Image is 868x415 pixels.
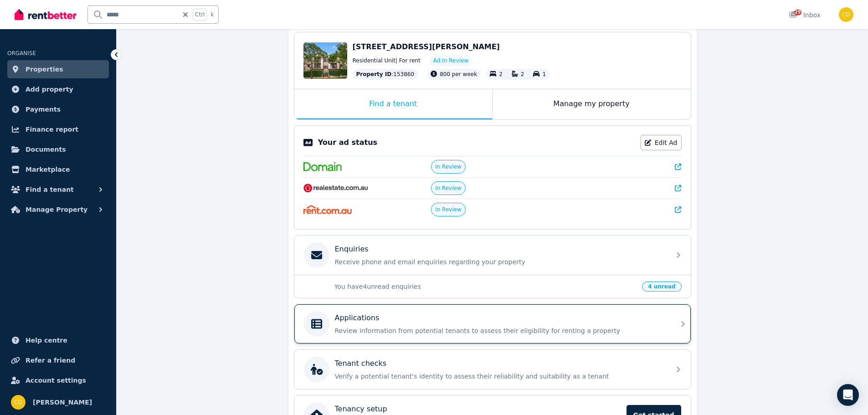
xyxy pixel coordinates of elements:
[7,200,109,219] button: Manage Property
[318,137,377,148] p: Your ad status
[26,204,87,215] span: Manage Property
[11,395,26,410] img: Chris Dimitropoulos
[303,184,369,193] img: RealEstate.com.au
[335,313,380,323] p: Applications
[433,57,468,64] span: Ad: In Review
[794,10,801,15] span: 29
[493,89,691,119] div: Manage my property
[334,282,637,291] p: You have 4 unread enquiries
[7,50,36,56] span: ORGANISE
[26,355,75,366] span: Refer a friend
[335,244,369,255] p: Enquiries
[7,100,109,118] a: Payments
[642,282,681,292] span: 4 unread
[303,205,352,214] img: Rent.com.au
[193,9,207,20] span: Ctrl
[26,124,78,135] span: Finance report
[353,69,418,80] div: : 153860
[521,71,524,77] span: 2
[26,64,63,75] span: Properties
[335,372,665,381] p: Verify a potential tenant's identity to assess their reliability and suitability as a tenant
[356,71,392,78] span: Property ID
[26,104,61,115] span: Payments
[26,184,74,195] span: Find a tenant
[435,184,462,192] span: In Review
[335,404,387,415] p: Tenancy setup
[789,10,821,20] div: Inbox
[499,71,503,77] span: 2
[33,397,92,408] span: [PERSON_NAME]
[839,7,853,22] img: Chris Dimitropoulos
[7,140,109,159] a: Documents
[294,89,492,119] div: Find a tenant
[26,84,73,95] span: Add property
[440,71,477,77] span: 800 per week
[435,163,462,170] span: In Review
[294,304,691,343] a: ApplicationsReview information from potential tenants to assess their eligibility for renting a p...
[303,162,342,171] img: Domain.com.au
[435,206,462,213] span: In Review
[353,42,500,51] span: [STREET_ADDRESS][PERSON_NAME]
[26,144,66,155] span: Documents
[7,351,109,369] a: Refer a friend
[7,331,109,349] a: Help centre
[211,11,214,18] span: k
[7,160,109,179] a: Marketplace
[15,8,77,21] img: RentBetter
[294,350,691,389] a: Tenant checksVerify a potential tenant's identity to assess their reliability and suitability as ...
[294,236,691,275] a: EnquiriesReceive phone and email enquiries regarding your property
[7,80,109,98] a: Add property
[837,384,859,406] div: Open Intercom Messenger
[26,375,86,386] span: Account settings
[7,371,109,389] a: Account settings
[335,257,665,266] p: Receive phone and email enquiries regarding your property
[335,358,387,369] p: Tenant checks
[7,60,109,78] a: Properties
[7,180,109,199] button: Find a tenant
[26,164,70,175] span: Marketplace
[542,71,546,77] span: 1
[353,57,421,64] span: Residential Unit | For rent
[26,335,67,346] span: Help centre
[7,120,109,138] a: Finance report
[335,326,665,335] p: Review information from potential tenants to assess their eligibility for renting a property
[641,135,682,150] a: Edit Ad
